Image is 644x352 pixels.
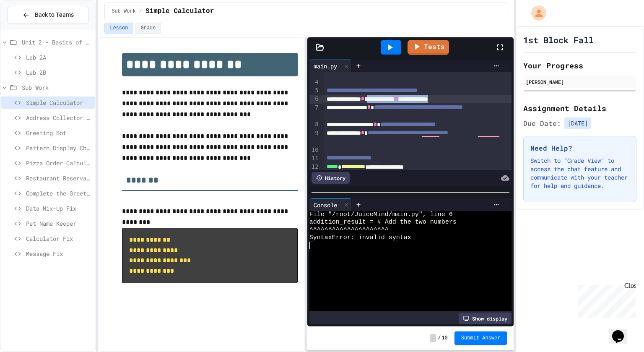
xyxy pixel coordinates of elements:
[309,201,341,209] div: Console
[139,8,142,15] span: /
[430,334,436,342] span: -
[530,143,629,153] h3: Need Help?
[309,129,320,146] div: 9
[459,313,512,324] div: Show display
[309,60,352,72] div: main.py
[522,3,548,23] div: My Account
[135,23,161,34] button: Grade
[309,78,320,86] div: 4
[26,189,92,198] span: Complete the Greeting
[26,98,92,107] span: Simple Calculator
[523,102,636,114] h2: Assignment Details
[22,83,92,92] span: Sub Work
[22,38,92,47] span: Unit 2 - Basics of Python
[26,219,92,228] span: Pet Name Keeper
[309,104,320,121] div: 7
[312,172,350,184] div: History
[112,8,136,15] span: Sub Work
[26,143,92,152] span: Pattern Display Challenge
[26,174,92,183] span: Restaurant Reservation System
[523,118,561,128] span: Due Date:
[35,10,74,19] span: Back to Teams
[408,40,449,55] a: Tests
[564,117,591,129] span: [DATE]
[309,62,341,70] div: main.py
[3,3,58,53] div: Chat with us now!Close
[526,78,634,86] div: [PERSON_NAME]
[26,68,92,77] span: Lab 2B
[309,120,320,129] div: 8
[523,60,636,71] h2: Your Progress
[26,249,92,258] span: Message Fix
[324,34,512,198] div: To enrich screen reader interactions, please activate Accessibility in Grammarly extension settings
[145,6,214,16] span: Simple Calculator
[574,282,636,318] iframe: chat widget
[309,95,320,103] div: 6
[441,335,447,342] span: 10
[309,198,352,211] div: Console
[26,128,92,137] span: Greeting Bot
[530,156,629,190] p: Switch to "Grade View" to access the chat feature and communicate with your teacher for help and ...
[309,219,457,226] span: addition_result = # Add the two numbers
[26,113,92,122] span: Address Collector Fix
[438,335,441,342] span: /
[609,318,636,344] iframe: chat widget
[309,226,389,234] span: ^^^^^^^^^^^^^^^^^^^^^
[104,23,133,34] button: Lesson
[454,331,507,345] button: Submit Answer
[26,234,92,243] span: Calculator Fix
[309,163,320,171] div: 12
[309,234,411,242] span: SyntaxError: invalid syntax
[309,146,320,154] div: 10
[523,34,594,46] h1: 1st Block Fall
[26,159,92,167] span: Pizza Order Calculator
[26,53,92,62] span: Lab 2A
[309,211,453,219] span: File "/root/JuiceMind/main.py", line 6
[26,204,92,213] span: Data Mix-Up Fix
[8,6,88,24] button: Back to Teams
[309,154,320,163] div: 11
[309,86,320,95] div: 5
[461,335,501,342] span: Submit Answer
